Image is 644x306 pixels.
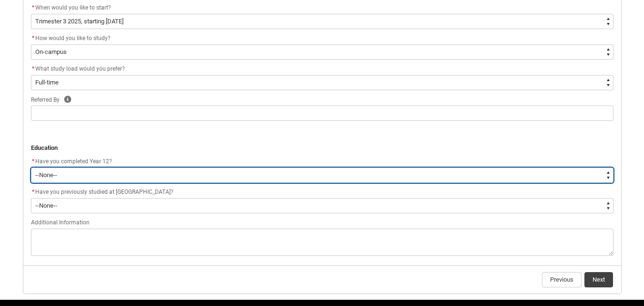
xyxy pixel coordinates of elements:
[31,219,90,226] span: Additional Information
[32,158,34,165] abbr: required
[35,65,125,72] span: What study load would you prefer?
[35,189,174,195] span: Have you previously studied at [GEOGRAPHIC_DATA]?
[542,272,582,287] button: Previous
[32,4,34,11] abbr: required
[31,96,60,103] span: Referred By
[35,4,111,11] span: When would you like to start?
[32,65,34,72] abbr: required
[35,158,112,165] span: Have you completed Year 12?
[31,144,58,151] strong: Education
[584,272,613,287] button: Next
[32,35,34,42] abbr: required
[32,189,34,195] abbr: required
[35,35,111,42] span: How would you like to study?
